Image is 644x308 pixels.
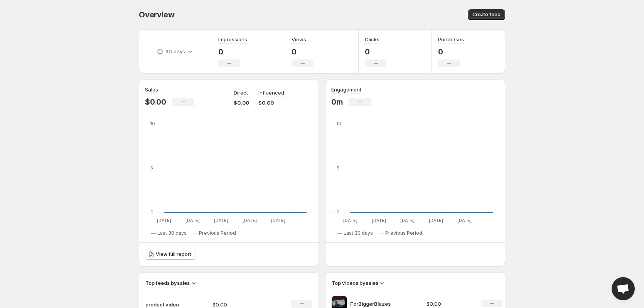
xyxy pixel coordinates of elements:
[157,230,187,236] span: Last 30 days
[150,165,153,171] text: 5
[214,218,228,223] text: [DATE]
[429,218,443,223] text: [DATE]
[365,36,379,43] h3: Clicks
[199,230,236,236] span: Previous Period
[457,218,472,223] text: [DATE]
[438,36,464,43] h3: Purchases
[150,209,153,215] text: 0
[145,97,166,107] p: $0.00
[400,218,415,223] text: [DATE]
[427,300,472,308] p: $0.00
[468,9,505,20] button: Create feed
[332,279,378,287] h3: Top videos by sales
[331,86,361,93] h3: Engagement
[337,209,340,215] text: 0
[234,99,249,107] p: $0.00
[337,121,341,126] text: 10
[292,36,306,43] h3: Views
[145,279,190,287] h3: Top feeds by sales
[145,86,158,93] h3: Sales
[331,97,343,107] p: 0m
[258,99,284,107] p: $0.00
[185,218,200,223] text: [DATE]
[337,165,339,171] text: 5
[150,121,155,126] text: 10
[218,36,247,43] h3: Impressions
[243,218,257,223] text: [DATE]
[350,300,408,308] p: ForBiggerBlazes
[385,230,422,236] span: Previous Period
[234,89,248,96] p: Direct
[372,218,386,223] text: [DATE]
[365,47,386,56] p: 0
[156,251,191,257] span: View full report
[343,218,357,223] text: [DATE]
[258,89,284,96] p: Influenced
[165,47,185,55] p: 30 days
[438,47,464,56] p: 0
[292,47,313,56] p: 0
[271,218,285,223] text: [DATE]
[612,277,635,300] div: Open chat
[472,12,501,18] span: Create feed
[157,218,171,223] text: [DATE]
[139,10,174,19] span: Overview
[145,249,196,260] a: View full report
[218,47,247,56] p: 0
[344,230,373,236] span: Last 30 days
